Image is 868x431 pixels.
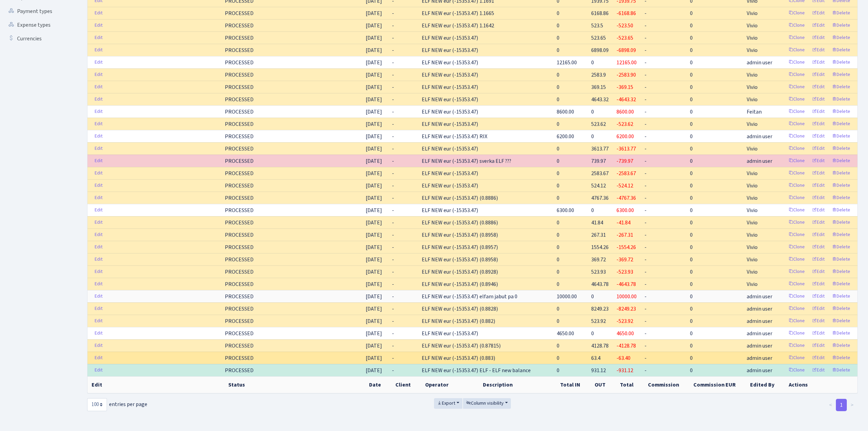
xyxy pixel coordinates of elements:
span: -2583.90 [616,71,636,79]
span: PROCESSED [225,157,254,165]
a: Delete [829,156,853,166]
a: Edit [92,106,106,117]
a: Delete [829,328,853,339]
a: Edit [92,57,106,68]
span: - [645,96,647,103]
a: Edit [809,254,828,265]
span: admin user [747,58,772,67]
a: Delete [829,230,853,240]
span: 6898.09 [591,47,609,54]
span: ELF NEW eur (-15353.47) [422,120,478,128]
span: Feitan [747,108,762,116]
span: Vivio [747,145,758,153]
span: [DATE] [366,145,382,153]
a: Edit [92,217,106,228]
span: ELF NEW eur (-15353.47) [422,59,478,66]
span: -739.97 [616,157,633,165]
a: Edit [809,106,828,117]
a: Edit [809,143,828,154]
a: Edit [92,291,106,302]
span: 1.1642 [479,22,494,29]
a: Clone [785,217,808,228]
a: Delete [829,106,853,117]
a: Clone [785,230,808,240]
span: -6898.09 [616,47,636,54]
a: Edit [92,69,106,80]
a: Edit [809,8,828,18]
span: 369.15 [591,83,606,91]
span: PROCESSED [225,10,254,17]
span: 0 [690,145,693,153]
a: Edit [809,328,828,339]
span: - [645,157,647,165]
span: ELF NEW eur (-15353.47) [422,83,478,91]
span: 12165.00 [557,59,577,66]
span: [DATE] [366,108,382,116]
span: PROCESSED [225,34,254,42]
span: PROCESSED [225,145,254,153]
a: Delete [829,45,853,55]
a: Edit [92,156,106,166]
button: Column visibility [463,398,511,409]
a: Edit [92,143,106,154]
a: Delete [829,32,853,43]
a: Edit [809,230,828,240]
span: ELF NEW eur (-15353.47) [422,182,478,190]
span: 0 [591,108,594,116]
span: 0 [557,145,559,153]
span: [DATE] [366,83,382,91]
a: Clone [785,69,808,80]
span: [DATE] [366,157,382,165]
span: Vivio [747,83,758,91]
a: Delete [829,316,853,326]
span: - [645,108,647,116]
a: Delete [829,205,853,215]
span: Vivio [747,34,758,42]
span: [DATE] [366,47,382,54]
span: 0 [690,47,693,54]
a: Edit [92,266,106,277]
a: Edit [809,20,828,31]
span: -4643.32 [616,96,636,103]
a: Edit [92,119,106,129]
span: [DATE] [366,170,382,177]
span: Vivio [747,194,758,202]
a: Clone [785,143,808,154]
a: Edit [809,365,828,376]
span: - [645,34,647,42]
a: Clone [785,328,808,339]
span: - [645,59,647,66]
a: Edit [92,303,106,314]
a: Clone [785,266,808,277]
a: Clone [785,279,808,289]
span: 0 [557,157,559,165]
a: 1 [836,399,847,411]
span: 6200.00 [557,133,574,140]
span: 0 [690,71,693,79]
a: Clone [785,82,808,92]
a: Clone [785,45,808,55]
a: Edit [92,20,106,31]
a: Payment types [3,4,72,18]
a: Clone [785,156,808,166]
a: Edit [809,353,828,363]
a: Edit [809,94,828,105]
a: Delete [829,69,853,80]
span: sverka ELF ??? [479,157,511,165]
a: Expense types [3,18,72,32]
span: 1.1665 [479,10,494,17]
a: Delete [829,180,853,191]
a: Edit [809,131,828,142]
a: Edit [809,57,828,68]
a: Delete [829,254,853,265]
span: ELF NEW eur (-15353.47) [422,47,478,54]
a: Clone [785,193,808,203]
select: entries per page [87,398,107,411]
span: 2583.9 [591,71,606,79]
span: [DATE] [366,182,382,190]
span: - [392,96,394,103]
span: 3613.77 [591,145,609,153]
a: Edit [809,340,828,351]
span: 0 [690,108,693,116]
span: 523.5 [591,22,603,29]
